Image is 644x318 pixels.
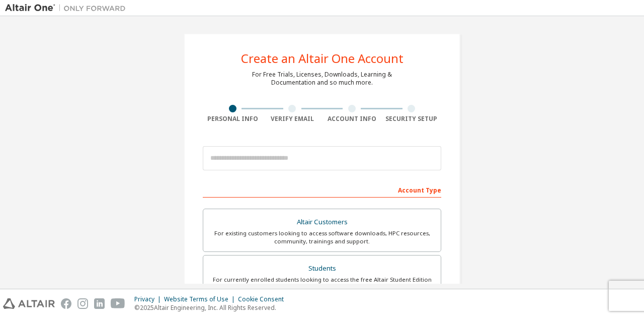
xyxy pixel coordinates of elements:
[382,115,442,123] div: Security Setup
[61,298,71,309] img: facebook.svg
[209,276,435,292] div: For currently enrolled students looking to access the free Altair Student Edition bundle and all ...
[134,303,290,312] p: © 2025 Altair Engineering, Inc. All Rights Reserved.
[263,115,323,123] div: Verify Email
[5,3,131,13] img: Altair One
[241,52,404,65] div: Create an Altair One Account
[209,215,435,229] div: Altair Customers
[94,298,105,309] img: linkedin.svg
[209,262,435,276] div: Students
[322,115,382,123] div: Account Info
[3,298,55,309] img: altair_logo.svg
[203,115,263,123] div: Personal Info
[203,181,441,198] div: Account Type
[164,295,238,303] div: Website Terms of Use
[77,298,88,309] img: instagram.svg
[111,298,125,309] img: youtube.svg
[252,71,392,87] div: For Free Trials, Licenses, Downloads, Learning & Documentation and so much more.
[134,295,164,303] div: Privacy
[209,229,435,245] div: For existing customers looking to access software downloads, HPC resources, community, trainings ...
[238,295,290,303] div: Cookie Consent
